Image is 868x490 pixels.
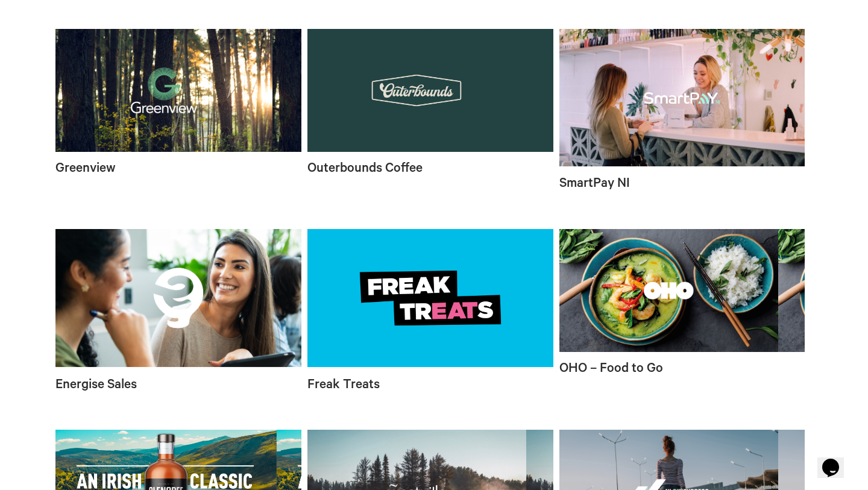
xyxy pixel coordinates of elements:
[559,29,805,166] img: SmartPay NI
[559,362,805,377] h4: OHO – Food to Go
[55,378,301,394] h4: Energise Sales
[55,162,301,177] h4: Greenview
[307,229,553,367] img: Freak Treats
[307,162,553,177] h4: Outerbounds Coffee
[55,229,301,367] img: Energise Sales
[559,177,805,192] h4: SmartPay NI
[817,442,856,478] iframe: chat widget
[307,378,553,394] h4: Freak Treats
